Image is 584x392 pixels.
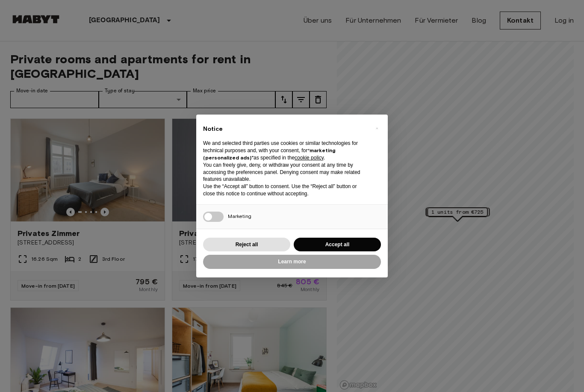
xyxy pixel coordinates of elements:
button: Learn more [203,255,381,269]
strong: “marketing (personalized ads)” [203,147,336,161]
span: Marketing [228,213,251,219]
p: You can freely give, deny, or withdraw your consent at any time by accessing the preferences pane... [203,162,367,183]
h2: Notice [203,125,367,133]
span: × [375,123,378,133]
p: Use the “Accept all” button to consent. Use the “Reject all” button or close this notice to conti... [203,183,367,197]
button: Reject all [203,238,290,252]
a: cookie policy [295,155,324,161]
button: Accept all [294,238,381,252]
p: We and selected third parties use cookies or similar technologies for technical purposes and, wit... [203,140,367,161]
button: Close this notice [370,121,383,135]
